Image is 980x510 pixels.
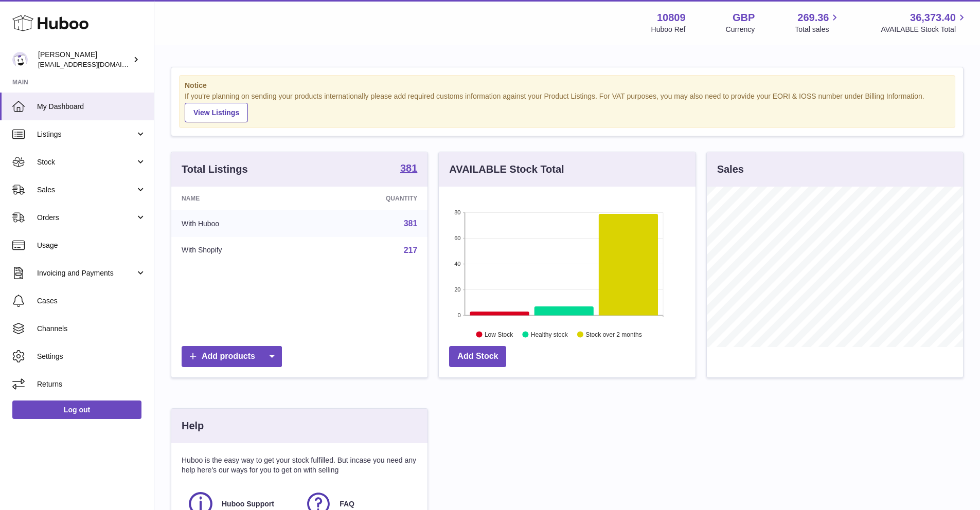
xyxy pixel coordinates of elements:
[400,163,417,175] a: 381
[182,419,204,433] h3: Help
[185,92,950,122] div: If you're planning on sending your products internationally please add required customs informati...
[531,331,568,338] text: Healthy stock
[340,499,354,509] span: FAQ
[733,11,755,25] strong: GBP
[485,331,513,338] text: Low Stock
[310,187,428,210] th: Quantity
[657,11,686,25] strong: 10809
[726,25,755,34] div: Currency
[182,346,282,367] a: Add products
[37,102,146,112] span: My Dashboard
[449,162,564,176] h3: AVAILABLE Stock Total
[38,60,151,68] span: [EMAIL_ADDRESS][DOMAIN_NAME]
[455,261,461,267] text: 40
[171,237,310,264] td: With Shopify
[881,25,968,34] span: AVAILABLE Stock Total
[12,400,141,419] a: Log out
[717,162,744,176] h3: Sales
[37,268,135,278] span: Invoicing and Payments
[37,324,146,334] span: Channels
[222,499,274,509] span: Huboo Support
[171,210,310,237] td: With Huboo
[795,25,841,34] span: Total sales
[455,235,461,241] text: 60
[185,81,950,90] strong: Notice
[651,25,686,34] div: Huboo Ref
[37,296,146,306] span: Cases
[455,209,461,215] text: 80
[37,213,135,223] span: Orders
[37,157,135,167] span: Stock
[797,11,829,25] span: 269.36
[38,50,131,69] div: [PERSON_NAME]
[12,52,28,67] img: shop@ballersingod.com
[586,331,642,338] text: Stock over 2 months
[449,346,506,367] a: Add Stock
[182,162,248,176] h3: Total Listings
[185,103,248,122] a: View Listings
[455,286,461,293] text: 20
[404,246,418,254] a: 217
[37,241,146,250] span: Usage
[37,130,135,139] span: Listings
[37,379,146,389] span: Returns
[37,352,146,361] span: Settings
[881,11,968,34] a: 36,373.40 AVAILABLE Stock Total
[182,456,417,475] p: Huboo is the easy way to get your stock fulfilled. But incase you need any help here's our ways f...
[458,312,461,318] text: 0
[400,163,417,173] strong: 381
[171,187,310,210] th: Name
[795,11,841,34] a: 269.36 Total sales
[910,11,956,25] span: 36,373.40
[37,185,135,195] span: Sales
[404,219,418,228] a: 381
